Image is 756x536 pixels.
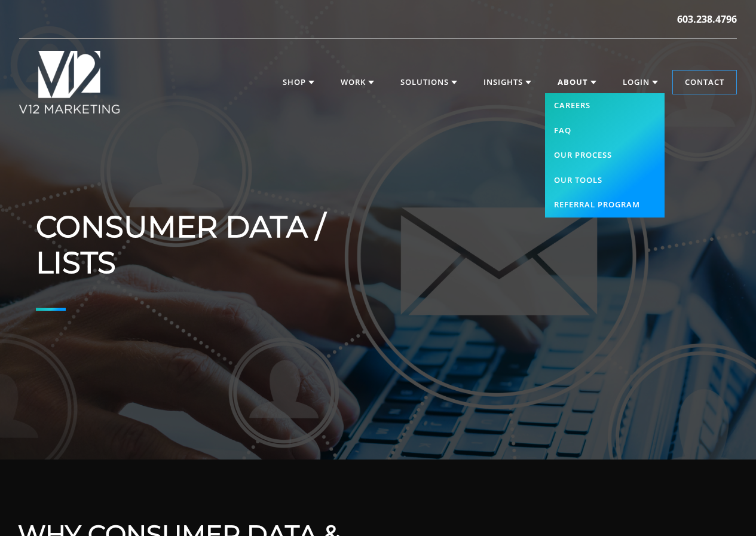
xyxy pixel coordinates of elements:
[271,71,326,94] a: Shop
[36,209,342,281] h1: Consumer Data / Lists
[545,143,665,168] a: Our Process
[19,51,120,114] img: V12 MARKETING Logo New Hampshire Marketing Agency
[611,71,670,94] a: Login
[545,192,665,218] a: Referral Program
[545,93,665,118] a: Careers
[677,12,737,26] a: 603.238.4796
[472,71,543,94] a: Insights
[545,118,665,143] a: FAQ
[384,179,690,352] iframe: Consumer Data Lists Services | V12 Marketing
[545,168,665,193] a: Our Tools
[329,71,386,94] a: Work
[696,479,756,536] iframe: Chat Widget
[673,71,736,94] a: Contact
[388,71,469,94] a: Solutions
[546,71,608,94] a: About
